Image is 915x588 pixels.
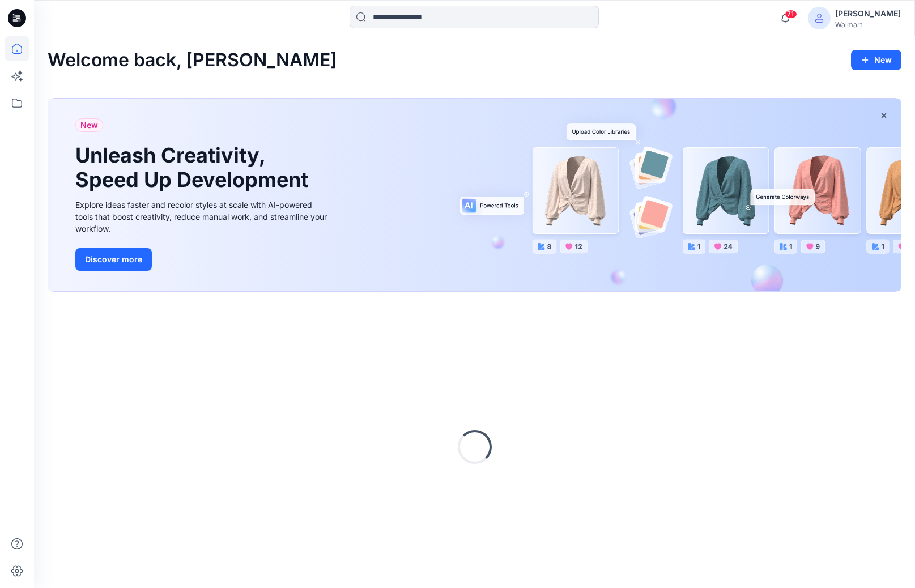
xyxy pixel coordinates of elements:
span: New [80,118,98,132]
span: 71 [785,10,797,19]
a: Discover more [75,248,330,271]
h2: Welcome back, [PERSON_NAME] [48,50,337,71]
button: Discover more [75,248,152,271]
div: [PERSON_NAME] [835,7,901,20]
h1: Unleash Creativity, Speed Up Development [75,143,313,192]
div: Walmart [835,20,901,29]
button: New [851,50,901,70]
svg: avatar [815,14,824,23]
div: Explore ideas faster and recolor styles at scale with AI-powered tools that boost creativity, red... [75,199,330,235]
